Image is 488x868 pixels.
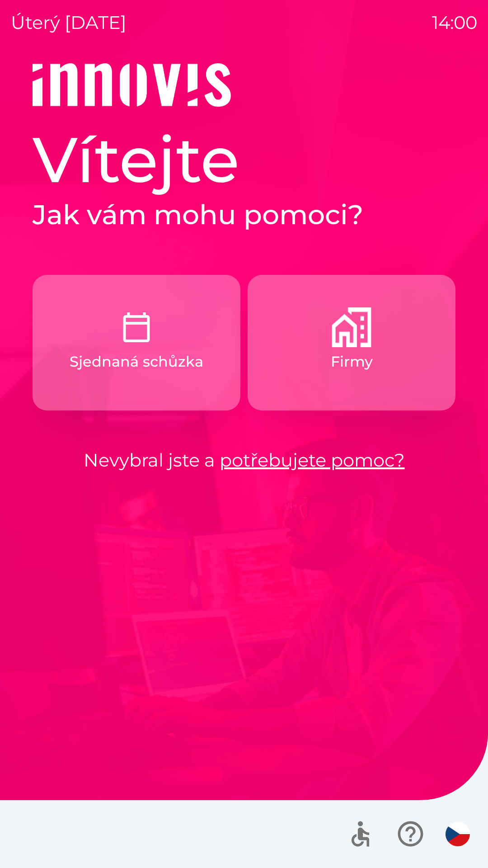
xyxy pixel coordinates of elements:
h1: Vítejte [33,121,455,198]
button: Sjednaná schůzka [33,275,240,410]
img: cs flag [446,822,470,846]
h2: Jak vám mohu pomoci? [33,198,455,231]
img: c9327dbc-1a48-4f3f-9883-117394bbe9e6.png [117,307,156,347]
a: potřebujete pomoc? [220,449,405,471]
p: Sjednaná schůzka [70,351,203,373]
p: úterý [DATE] [11,9,127,36]
p: 14:00 [432,9,477,36]
p: Nevybral jste a [33,447,455,474]
img: Logo [33,63,455,107]
p: Firmy [331,351,373,373]
button: Firmy [248,275,455,410]
img: 9a63d080-8abe-4a1b-b674-f4d7141fb94c.png [332,307,371,347]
